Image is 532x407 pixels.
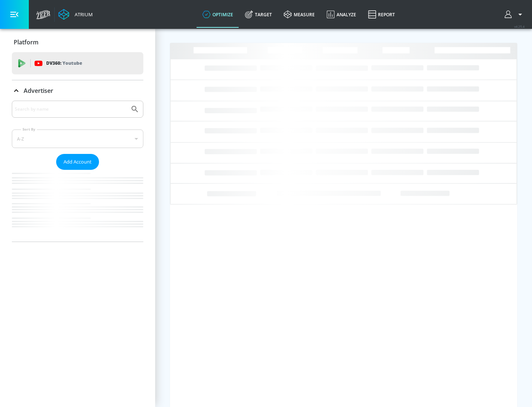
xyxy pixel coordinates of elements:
div: Advertiser [12,101,143,242]
input: Search by name [15,104,127,114]
button: Add Account [56,154,99,170]
p: DV360: [46,59,82,67]
div: Advertiser [12,80,143,101]
a: Report [362,1,401,28]
div: DV360: Youtube [12,52,143,74]
a: optimize [197,1,239,28]
nav: list of Advertiser [12,170,143,242]
a: Analyze [321,1,362,28]
div: A-Z [12,129,143,148]
a: measure [278,1,321,28]
a: Target [239,1,278,28]
div: Atrium [72,11,93,18]
span: Add Account [64,158,92,166]
p: Youtube [62,59,82,67]
p: Platform [14,38,38,46]
label: Sort By [21,127,37,132]
p: Advertiser [24,87,53,95]
div: Platform [12,32,143,53]
span: v 4.25.4 [514,24,525,28]
a: Atrium [58,9,93,20]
